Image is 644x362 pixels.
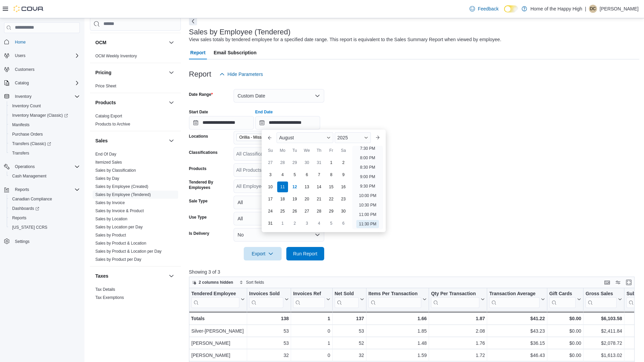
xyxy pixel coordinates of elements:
[12,79,80,87] span: Catalog
[95,99,116,106] h3: Products
[95,287,115,292] a: Tax Details
[277,132,333,143] div: Button. Open the month selector. August is currently selected.
[12,186,32,194] button: Reports
[372,132,383,143] button: Next month
[95,84,116,88] a: Price Sheet
[189,198,208,204] label: Sale Type
[95,192,151,197] span: Sales by Employee (Tendered)
[12,52,80,60] span: Users
[189,269,639,275] p: Showing 3 of 3
[189,36,501,43] div: View sales totals by tendered employee for a specified date range. This report is equivalent to t...
[95,241,146,246] a: Sales by Product & Location
[277,182,288,192] div: day-11
[95,184,148,189] a: Sales by Employee (Created)
[7,194,82,204] button: Canadian Compliance
[236,134,301,141] span: Orillia - Mississauga St - Friendly Stranger
[9,102,44,110] a: Inventory Count
[189,92,213,97] label: Date Range
[167,137,175,145] button: Sales
[9,223,80,231] span: Washington CCRS
[478,5,498,12] span: Feedback
[12,65,80,74] span: Customers
[189,109,208,115] label: Start Date
[335,132,371,143] div: Button. Open the year selector. 2025 is currently selected.
[338,157,349,168] div: day-2
[189,17,197,25] button: Next
[95,39,166,46] button: OCM
[357,173,378,181] li: 9:00 PM
[9,214,80,222] span: Reports
[12,132,43,137] span: Purchase Orders
[9,130,46,138] a: Purchase Orders
[7,130,82,139] button: Purchase Orders
[335,327,364,335] div: 53
[95,152,116,157] a: End Of Day
[249,290,289,308] button: Invoices Sold
[9,130,80,138] span: Purchase Orders
[15,187,29,192] span: Reports
[549,290,576,308] div: Gift Card Sales
[293,290,330,308] button: Invoices Ref
[95,241,146,246] span: Sales by Product & Location
[9,204,42,213] a: Dashboards
[95,69,166,76] button: Pricing
[338,145,349,156] div: Sa
[14,5,44,12] img: Cova
[12,38,28,46] a: Home
[467,2,501,16] a: Feedback
[277,157,288,168] div: day-28
[191,290,239,297] div: Tendered Employee
[1,64,82,74] button: Customers
[7,213,82,223] button: Reports
[95,208,144,213] a: Sales by Invoice & Product
[239,134,292,141] span: Orillia - Mississauga St - Friendly Stranger
[356,201,379,209] li: 10:30 PM
[95,249,162,254] a: Sales by Product & Location per Day
[15,39,26,45] span: Home
[95,233,126,238] a: Sales by Product
[1,185,82,194] button: Reports
[12,163,38,171] button: Operations
[586,290,617,297] div: Gross Sales
[189,70,211,78] h3: Report
[586,290,622,308] button: Gross Sales
[337,135,348,140] span: 2025
[264,157,350,229] div: August, 2025
[12,225,47,230] span: [US_STATE] CCRS
[95,168,136,173] span: Sales by Classification
[249,339,289,347] div: 53
[431,290,485,308] button: Qty Per Transaction
[167,68,175,77] button: Pricing
[95,295,124,300] span: Tax Exemptions
[248,247,278,260] span: Export
[9,149,80,157] span: Transfers
[9,121,80,129] span: Manifests
[189,166,207,171] label: Products
[356,192,379,200] li: 10:00 PM
[9,121,32,129] a: Manifests
[95,121,130,127] span: Products to Archive
[95,273,166,279] button: Taxes
[234,89,324,103] button: Custom Date
[530,5,582,13] p: Home of the Happy High
[549,290,576,297] div: Gift Cards
[279,135,294,140] span: August
[585,5,586,13] p: |
[249,327,289,335] div: 53
[95,257,141,262] span: Sales by Product per Day
[167,272,175,280] button: Taxes
[293,250,317,257] span: Run Report
[95,137,108,144] h3: Sales
[189,150,218,155] label: Classifications
[549,314,581,323] div: $0.00
[293,290,325,297] div: Invoices Ref
[237,278,267,286] button: Sort fields
[95,53,137,59] span: OCM Weekly Inventory
[326,182,337,192] div: day-15
[625,278,633,286] button: Enter fullscreen
[9,195,55,203] a: Canadian Compliance
[326,169,337,180] div: day-8
[246,280,264,285] span: Sort fields
[265,169,276,180] div: day-3
[12,65,37,74] a: Customers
